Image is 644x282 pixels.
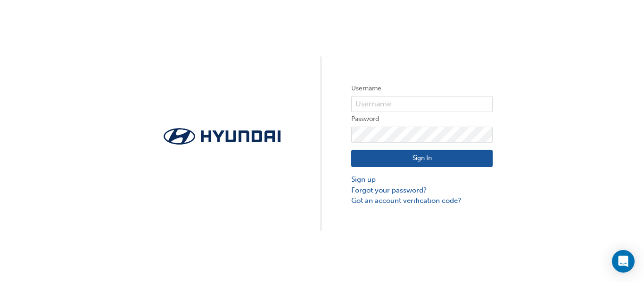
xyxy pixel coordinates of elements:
label: Password [351,113,493,125]
div: Open Intercom Messenger [612,250,635,273]
label: Username [351,83,493,94]
img: Trak [151,125,293,147]
input: Username [351,96,493,112]
a: Sign up [351,174,493,185]
a: Forgot your password? [351,185,493,196]
a: Got an account verification code? [351,195,493,206]
button: Sign In [351,150,493,168]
